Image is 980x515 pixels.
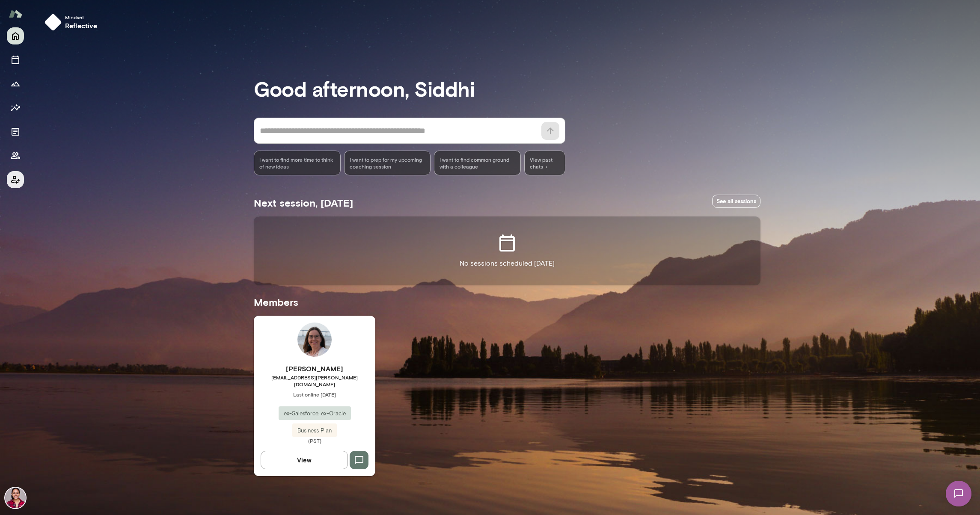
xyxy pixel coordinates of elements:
[297,323,332,357] img: Renate Stoiber
[279,409,351,418] span: ex-Salesforce, ex-Oracle
[254,364,375,374] h6: [PERSON_NAME]
[7,75,24,92] button: Growth Plan
[259,156,335,170] span: I want to find more time to think of new ideas
[7,99,24,116] button: Insights
[254,295,760,309] h5: Members
[460,258,555,269] p: No sessions scheduled [DATE]
[292,426,337,435] span: Business Plan
[434,151,521,175] div: I want to find common ground with a colleague
[254,196,353,210] h5: Next session, [DATE]
[254,77,760,101] h3: Good afternoon, Siddhi
[344,151,431,175] div: I want to prep for my upcoming coaching session
[7,147,24,164] button: Members
[254,437,375,444] span: (PST)
[65,14,98,21] span: Mindset
[65,21,98,31] h6: reflective
[350,156,425,170] span: I want to prep for my upcoming coaching session
[7,51,24,68] button: Sessions
[41,10,104,34] button: Mindsetreflective
[254,391,375,398] span: Last online [DATE]
[440,156,515,170] span: I want to find common ground with a colleague
[524,151,565,175] span: View past chats ->
[254,151,341,175] div: I want to find more time to think of new ideas
[261,451,348,469] button: View
[45,14,62,31] img: mindset
[5,488,26,508] img: Siddhi Sundar
[712,195,760,208] a: See all sessions
[7,123,24,140] button: Documents
[7,27,24,44] button: Home
[9,6,22,22] img: Mento
[254,374,375,388] span: [EMAIL_ADDRESS][PERSON_NAME][DOMAIN_NAME]
[7,171,24,188] button: Client app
